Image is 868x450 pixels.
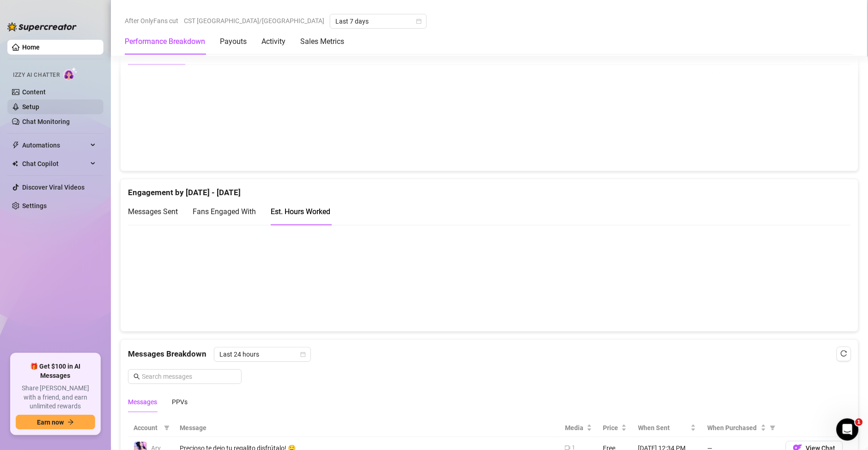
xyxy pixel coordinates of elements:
span: calendar [416,18,422,24]
span: When Purchased [707,423,759,433]
span: Account [134,423,160,433]
a: Discover Viral Videos [22,184,85,191]
img: Chat Copilot [12,160,18,167]
th: When Sent [632,419,702,437]
span: arrow-right [67,419,74,425]
div: Messages [128,397,157,407]
input: Search messages [142,371,236,382]
div: Engagement by [DATE] - [DATE] [128,179,851,199]
span: 1 [856,419,863,426]
div: Payouts [220,36,247,47]
span: Media [565,423,585,433]
span: filter [164,425,170,431]
span: When Sent [638,423,689,433]
span: filter [768,421,777,435]
span: Price [603,423,619,433]
div: Performance Breakdown [125,36,205,47]
div: PPVs [172,397,188,407]
span: 🎁 Get $100 in AI Messages [16,362,95,380]
img: AI Chatter [63,67,78,80]
a: Home [22,43,40,51]
a: Setup [22,103,39,111]
span: CST [GEOGRAPHIC_DATA]/[GEOGRAPHIC_DATA] [184,14,324,28]
span: Automations [22,138,88,153]
span: reload [841,350,847,357]
div: Messages Breakdown [128,347,851,362]
th: Media [559,419,598,437]
a: Settings [22,202,47,210]
span: filter [770,425,776,431]
div: Activity [261,36,285,47]
span: Last 24 hours [219,347,305,361]
iframe: Intercom live chat [837,419,859,441]
img: logo-BBDzfeDw.svg [7,22,77,31]
th: Price [598,419,632,437]
span: Last 7 days [335,14,421,28]
a: Content [22,88,46,96]
a: Chat Monitoring [22,118,70,125]
span: calendar [300,351,306,357]
span: Messages Sent [128,207,178,216]
span: After OnlyFans cut [125,14,178,28]
span: search [134,373,140,380]
span: Earn now [37,419,64,426]
th: When Purchased [702,419,780,437]
span: Chat Copilot [22,156,88,171]
th: Message [174,419,559,437]
div: Est. Hours Worked [271,206,330,217]
span: Fans Engaged With [193,207,256,216]
span: Izzy AI Chatter [13,71,60,80]
span: Share [PERSON_NAME] with a friend, and earn unlimited rewards [16,384,95,411]
span: thunderbolt [12,142,19,149]
span: filter [162,421,171,435]
button: Earn nowarrow-right [16,415,95,430]
div: Sales Metrics [300,36,344,47]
